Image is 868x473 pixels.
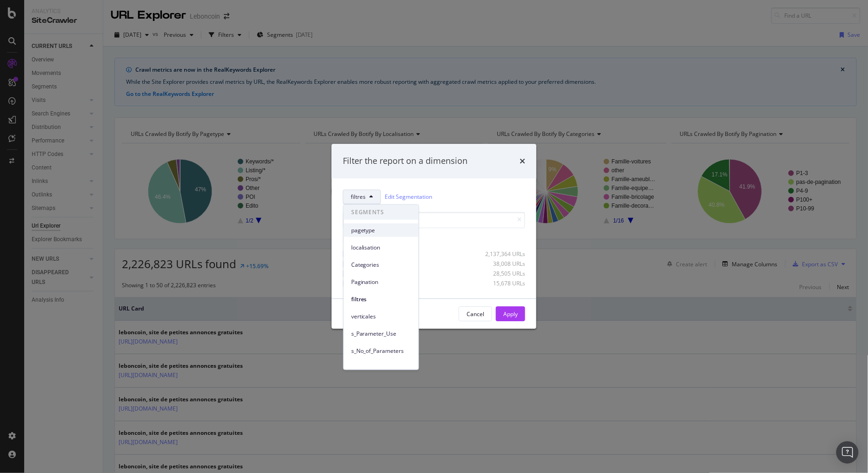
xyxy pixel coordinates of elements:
[351,277,411,286] span: Pagination
[343,189,381,204] button: filtres
[351,260,411,269] span: Categories
[480,270,525,277] div: 28,505 URLs
[836,441,859,464] div: Open Intercom Messenger
[496,307,525,322] button: Apply
[467,310,484,318] div: Cancel
[351,329,411,338] span: s_Parameter_Use
[344,205,419,220] span: SEGMENTS
[351,193,366,201] span: filtres
[343,236,525,243] div: Select all data available
[385,192,432,202] a: Edit Segmentation
[332,144,536,329] div: modal
[351,312,411,320] span: verticales
[351,346,411,355] span: s_No_of_Parameters
[351,243,411,251] span: localisation
[351,364,411,372] span: projetverbolia
[520,155,525,167] div: times
[343,212,525,228] input: Search
[343,155,467,167] div: Filter the report on a dimension
[459,307,492,322] button: Cancel
[480,260,525,268] div: 38,008 URLs
[503,310,518,318] div: Apply
[351,295,411,303] span: filtres
[351,226,411,234] span: pagetype
[480,280,525,288] div: 15,678 URLs
[480,250,525,258] div: 2,137,364 URLs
